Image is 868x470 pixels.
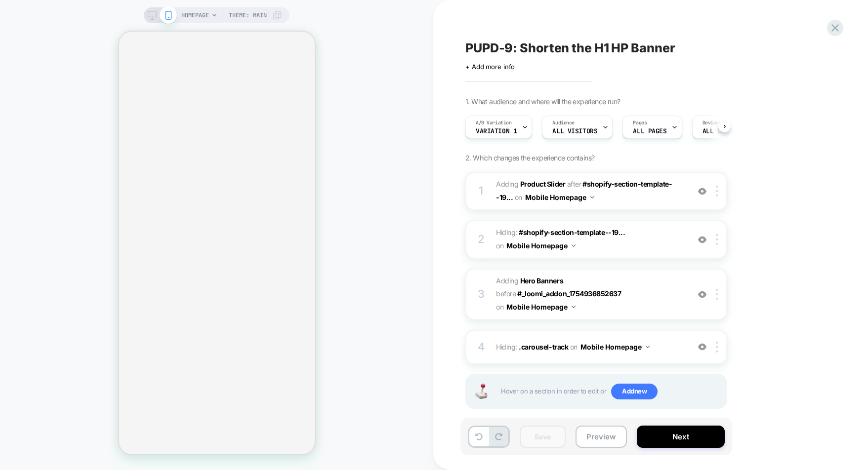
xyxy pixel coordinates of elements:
b: Hero Banners [520,276,563,285]
button: Mobile Homepage [525,190,594,204]
img: down arrow [646,346,650,348]
span: Theme: MAIN [229,7,267,23]
img: close [716,186,718,196]
div: 2 [476,230,486,249]
button: Save [520,426,566,448]
div: 3 [476,284,486,304]
button: Mobile Homepage [506,300,576,314]
img: Joystick [471,384,491,399]
span: on [515,191,522,203]
b: Product Slider [520,180,565,188]
span: Hover on a section in order to edit or [501,384,721,399]
img: close [716,342,718,352]
img: crossed eye [698,187,706,196]
img: close [716,234,718,245]
span: on [496,301,503,313]
span: Hiding : [496,226,684,253]
span: PUPD-9: Shorten the H1 HP Banner [465,40,675,55]
img: close [716,289,718,300]
span: Pages [633,119,647,126]
span: #shopify-section-template--19... [496,180,672,201]
span: Audience [552,119,575,126]
button: Preview [576,426,627,448]
span: HOMEPAGE [181,7,209,23]
div: 1 [476,181,486,201]
span: BEFORE [496,289,516,298]
span: 1. What audience and where will the experience run? [465,97,620,106]
button: Mobile Homepage [580,340,650,354]
span: Hiding : [496,340,684,354]
button: Next [637,426,725,448]
span: #_loomi_addon_1754936852637 [517,289,621,298]
span: ALL DEVICES [703,128,744,135]
img: down arrow [572,306,576,308]
span: + Add more info [465,63,515,71]
span: #shopify-section-template--19... [519,228,625,236]
span: Devices [703,119,722,126]
span: Adding [496,276,563,285]
span: AFTER [567,180,581,188]
span: 2. Which changes the experience contains? [465,154,594,162]
span: on [570,341,578,353]
span: Adding [496,180,565,188]
div: 4 [476,337,486,357]
img: crossed eye [698,343,706,351]
span: Variation 1 [476,128,517,135]
span: .carousel-track [519,343,568,351]
span: A/B Variation [476,119,512,126]
img: down arrow [572,244,576,247]
img: crossed eye [698,290,706,299]
span: on [496,239,503,252]
span: ALL PAGES [633,128,666,135]
img: down arrow [590,196,594,198]
span: Add new [611,384,658,399]
img: crossed eye [698,235,706,244]
button: Mobile Homepage [506,238,576,253]
span: All Visitors [552,128,597,135]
